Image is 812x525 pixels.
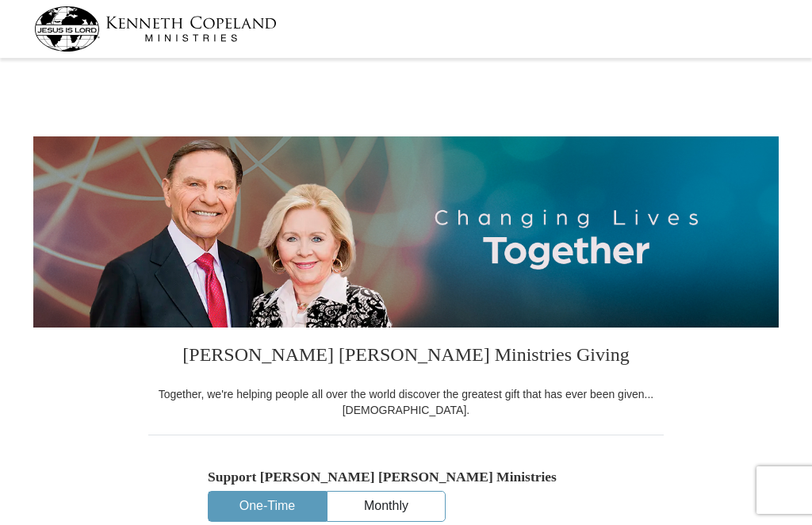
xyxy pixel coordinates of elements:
h3: [PERSON_NAME] [PERSON_NAME] Ministries Giving [148,328,664,386]
button: One-Time [209,492,326,521]
h5: Support [PERSON_NAME] [PERSON_NAME] Ministries [208,469,604,485]
img: kcm-header-logo.svg [34,6,277,52]
div: Together, we're helping people all over the world discover the greatest gift that has ever been g... [148,386,664,418]
button: Monthly [327,492,445,521]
